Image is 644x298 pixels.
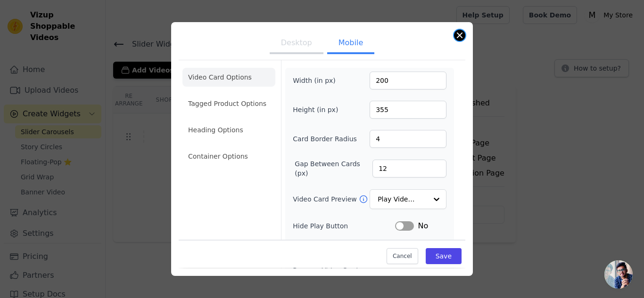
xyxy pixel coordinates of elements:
span: No [418,220,428,232]
li: Container Options [182,147,275,166]
label: Video Card Preview [293,194,358,204]
label: Card Border Radius [293,134,357,144]
li: Heading Options [182,121,275,139]
button: Cancel [387,249,418,265]
button: Save [426,249,462,265]
label: Gap Between Cards (px) [295,159,372,178]
button: Mobile [327,33,374,54]
li: Video Card Options [182,68,275,87]
li: Tagged Product Options [182,94,275,113]
label: Hide Play Button [293,221,395,231]
label: Height (in px) [293,105,344,114]
div: Open chat [604,260,633,289]
button: Desktop [270,33,323,54]
label: Width (in px) [293,76,344,85]
button: Close modal [454,30,465,41]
